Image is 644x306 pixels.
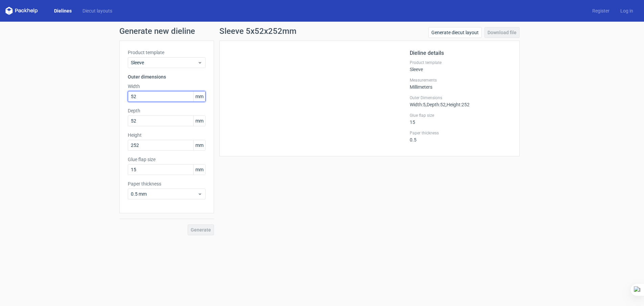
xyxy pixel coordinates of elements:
[410,113,511,125] div: 15
[193,140,205,150] span: mm
[587,7,615,14] a: Register
[615,7,639,14] a: Log in
[128,180,206,187] label: Paper thickness
[410,60,511,65] label: Product template
[426,102,446,107] span: , Depth : 52
[128,83,206,90] label: Width
[128,132,206,138] label: Height
[446,102,470,107] span: , Height : 252
[410,49,511,57] h2: Dieline details
[77,7,118,14] a: Diecut layouts
[128,156,206,163] label: Glue flap size
[128,49,206,56] label: Product template
[128,73,206,80] h3: Outer dimensions
[193,116,205,126] span: mm
[410,78,511,83] label: Measurements
[119,27,525,35] h1: Generate new dieline
[410,113,511,118] label: Glue flap size
[410,78,511,90] div: Millimeters
[131,191,197,197] span: 0.5 mm
[193,91,205,102] span: mm
[410,95,511,101] label: Outer Dimensions
[219,27,296,35] h1: Sleeve 5x52x252mm
[193,165,205,175] span: mm
[410,130,511,143] div: 0.5
[49,7,77,14] a: Dielines
[428,27,482,38] a: Generate diecut layout
[131,59,197,66] span: Sleeve
[128,107,206,114] label: Depth
[410,130,511,136] label: Paper thickness
[410,102,426,107] span: Width : 5
[410,60,511,72] div: Sleeve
